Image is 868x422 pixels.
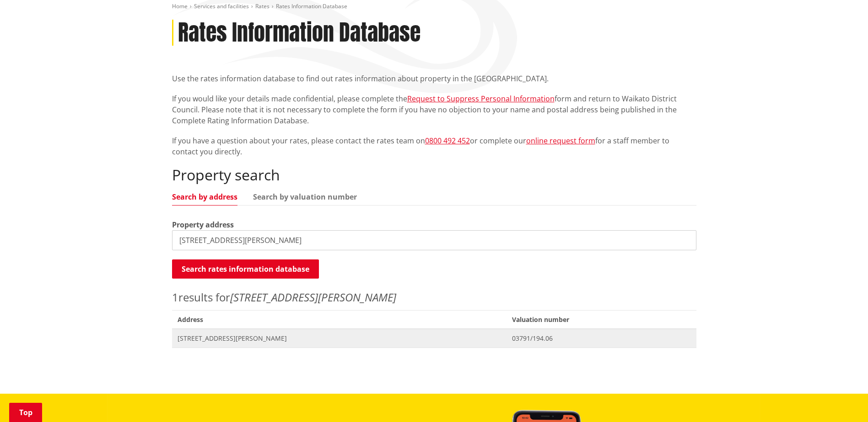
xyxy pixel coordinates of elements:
[507,310,696,329] span: Valuation number
[172,310,507,329] span: Address
[178,334,501,343] span: [STREET_ADDRESS][PERSON_NAME]
[178,20,421,46] h1: Rates Information Database
[526,136,595,146] a: online request form
[255,2,270,10] a: Rates
[172,93,696,126] p: If you would like your details made confidential, please complete the form and return to Waikato ...
[194,2,249,10] a: Services and facilities
[172,289,696,306] p: results for
[407,94,555,104] a: Request to Suppress Personal Information
[172,290,178,305] span: 1
[172,166,696,184] h2: Property search
[172,193,237,200] a: Search by address
[9,403,42,422] a: Top
[172,329,696,348] a: [STREET_ADDRESS][PERSON_NAME] 03791/194.06
[172,135,696,157] p: If you have a question about your rates, please contact the rates team on or complete our for a s...
[172,3,696,11] nav: breadcrumb
[172,259,319,279] button: Search rates information database
[172,73,696,84] p: Use the rates information database to find out rates information about property in the [GEOGRAPHI...
[172,2,188,10] a: Home
[230,290,396,305] em: [STREET_ADDRESS][PERSON_NAME]
[276,2,347,10] span: Rates Information Database
[512,334,690,343] span: 03791/194.06
[172,219,234,230] label: Property address
[425,136,470,146] a: 0800 492 452
[253,193,357,200] a: Search by valuation number
[826,384,859,417] iframe: Messenger Launcher
[172,230,696,250] input: e.g. Duke Street NGARUAWAHIA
